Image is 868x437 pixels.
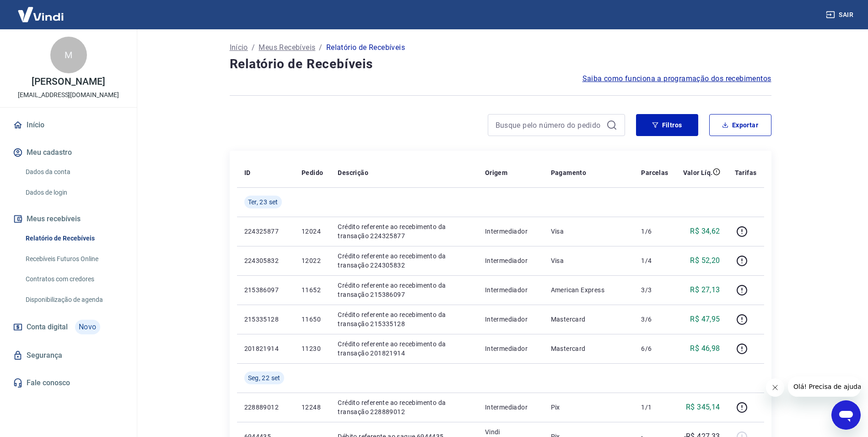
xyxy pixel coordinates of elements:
[244,315,287,324] p: 215335128
[22,183,126,202] a: Dados de login
[244,344,287,353] p: 201821914
[5,6,77,14] span: Olá! Precisa de ajuda?
[244,227,287,236] p: 224325877
[551,285,627,295] p: American Express
[11,345,126,366] a: Segurança
[551,344,627,353] p: Mastercard
[22,163,126,181] a: Dados da conta
[338,281,470,299] p: Crédito referente ao recebimento da transação 215386097
[636,114,698,136] button: Filtros
[244,168,251,177] p: ID
[641,285,668,295] p: 3/3
[551,403,627,412] p: Pix
[766,378,784,397] iframe: Fechar mensagem
[244,285,287,295] p: 215386097
[824,6,857,23] button: Sair
[11,115,126,135] a: Início
[22,250,126,268] a: Recebíveis Futuros Online
[302,285,323,295] p: 11652
[244,403,287,412] p: 228889012
[709,114,771,136] button: Exportar
[11,142,126,163] button: Meu cadastro
[32,77,105,87] p: [PERSON_NAME]
[641,344,668,353] p: 6/6
[27,321,68,333] span: Conta digital
[11,373,126,393] a: Fale conosco
[338,310,470,328] p: Crédito referente ao recebimento da transação 215335128
[302,227,323,236] p: 12024
[319,42,322,53] p: /
[690,314,720,325] p: R$ 47,95
[485,315,536,324] p: Intermediador
[496,118,603,132] input: Busque pelo número do pedido
[735,168,757,177] p: Tarifas
[582,73,771,84] a: Saiba como funciona a programação dos recebimentos
[11,0,70,28] img: Vindi
[690,343,720,354] p: R$ 46,98
[11,316,126,338] a: Conta digitalNovo
[690,255,720,266] p: R$ 52,20
[302,344,323,353] p: 11230
[244,256,287,265] p: 224305832
[230,42,248,53] a: Início
[551,227,627,236] p: Visa
[485,256,536,265] p: Intermediador
[18,90,119,100] p: [EMAIL_ADDRESS][DOMAIN_NAME]
[248,373,280,382] span: Seg, 22 set
[75,320,100,334] span: Novo
[50,37,87,73] div: M
[338,339,470,358] p: Crédito referente ao recebimento da transação 201821914
[248,197,278,207] span: Ter, 23 set
[302,315,323,324] p: 11650
[690,284,720,295] p: R$ 27,13
[485,168,507,177] p: Origem
[338,168,368,177] p: Descrição
[252,42,255,53] p: /
[641,227,668,236] p: 1/6
[551,168,587,177] p: Pagamento
[302,256,323,265] p: 12022
[641,256,668,265] p: 1/4
[338,251,470,270] p: Crédito referente ao recebimento da transação 224305832
[788,377,861,397] iframe: Mensagem da empresa
[641,403,668,412] p: 1/1
[485,344,536,353] p: Intermediador
[11,209,126,229] button: Meus recebíveis
[551,256,627,265] p: Visa
[230,55,771,73] h4: Relatório de Recebíveis
[690,226,720,237] p: R$ 34,62
[831,400,861,430] iframe: Botão para abrir a janela de mensagens
[686,402,720,413] p: R$ 345,14
[22,229,126,248] a: Relatório de Recebíveis
[302,168,323,177] p: Pedido
[259,42,315,53] a: Meus Recebíveis
[302,403,323,412] p: 12248
[22,290,126,309] a: Disponibilização de agenda
[485,227,536,236] p: Intermediador
[326,42,405,53] p: Relatório de Recebíveis
[683,168,713,177] p: Valor Líq.
[485,285,536,295] p: Intermediador
[641,315,668,324] p: 3/6
[485,403,536,412] p: Intermediador
[551,315,627,324] p: Mastercard
[641,168,668,177] p: Parcelas
[22,270,126,289] a: Contratos com credores
[338,222,470,240] p: Crédito referente ao recebimento da transação 224325877
[338,398,470,416] p: Crédito referente ao recebimento da transação 228889012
